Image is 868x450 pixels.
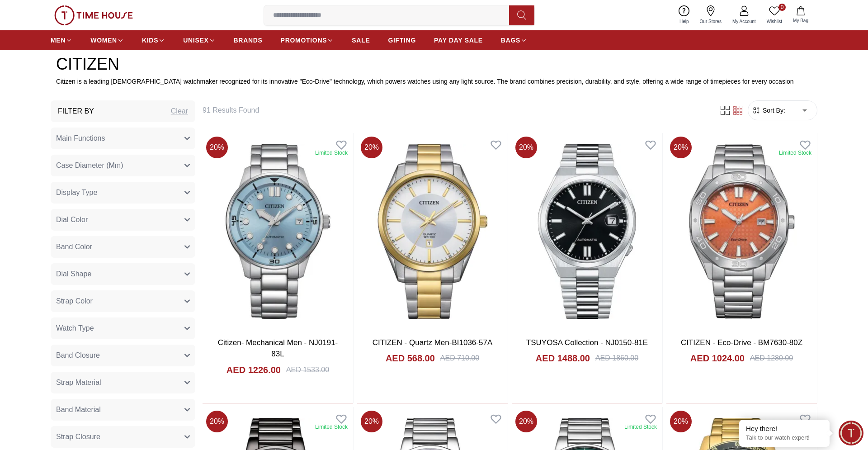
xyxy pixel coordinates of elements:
h3: Filter By [58,106,94,117]
button: Watch Type [51,317,195,339]
h4: AED 1024.00 [690,352,745,365]
a: CITIZEN - Quartz Men-BI1036-57A [373,338,492,347]
span: Band Material [56,404,101,415]
h4: AED 1226.00 [226,364,281,376]
img: TSUYOSA Collection - NJ0150-81E [512,133,662,330]
div: Limited Stock [315,149,348,156]
img: Citizen- Mechanical Men - NJ0191-83L [203,133,353,330]
span: 20 % [670,411,692,432]
span: Band Color [56,242,92,252]
button: Display Type [51,182,195,204]
a: SALE [352,32,370,48]
span: Band Closure [56,350,100,361]
span: 20 % [515,411,537,432]
div: Limited Stock [779,149,811,156]
span: 20 % [670,137,692,158]
div: Hey there! [746,424,823,433]
h4: AED 568.00 [386,352,435,365]
span: Strap Closure [56,431,100,442]
h6: 91 Results Found [203,105,708,116]
button: Strap Material [51,372,195,393]
a: CITIZEN - Eco-Drive - BM7630-80Z [681,338,802,347]
span: 20 % [206,411,228,432]
span: Watch Type [56,323,94,334]
button: Strap Color [51,290,195,312]
button: Band Color [51,236,195,258]
h4: AED 1488.00 [536,352,590,365]
span: Sort By: [761,106,785,115]
span: PAY DAY SALE [434,36,483,45]
span: Our Stores [696,18,725,25]
button: Band Closure [51,345,195,366]
span: 0 [778,4,786,11]
button: Dial Color [51,209,195,231]
a: BAGS [501,32,527,48]
div: Clear [171,106,188,117]
span: BAGS [501,36,520,45]
span: PROMOTIONS [281,36,327,45]
span: My Account [729,18,759,25]
span: Case Diameter (Mm) [56,160,123,171]
div: Limited Stock [624,423,657,431]
a: TSUYOSA Collection - NJ0150-81E [526,338,648,347]
span: Strap Material [56,377,101,388]
button: Band Material [51,399,195,421]
span: Strap Color [56,296,93,307]
span: 20 % [515,137,537,158]
button: Case Diameter (Mm) [51,155,195,176]
span: MEN [51,36,66,45]
a: KIDS [142,32,165,48]
a: Citizen- Mechanical Men - NJ0191-83L [218,338,338,359]
span: Dial Shape [56,269,91,279]
span: SALE [352,36,370,45]
span: Main Functions [56,133,105,144]
span: 20 % [361,137,382,158]
span: UNISEX [183,36,208,45]
span: 20 % [206,137,228,158]
span: Dial Color [56,214,88,225]
span: Help [676,18,693,25]
span: Wishlist [763,18,786,25]
img: CITIZEN - Eco-Drive - BM7630-80Z [666,133,817,330]
button: Main Functions [51,128,195,149]
a: UNISEX [183,32,215,48]
span: BRANDS [234,36,263,45]
a: PAY DAY SALE [434,32,483,48]
a: PROMOTIONS [281,32,334,48]
div: Chat Widget [839,421,863,445]
a: Our Stores [694,4,727,27]
p: Citizen is a leading [DEMOGRAPHIC_DATA] watchmaker recognized for its innovative "Eco-Drive" tech... [56,77,812,86]
a: Help [674,4,694,27]
div: AED 1860.00 [595,353,638,364]
span: Display Type [56,187,97,198]
div: AED 710.00 [440,353,479,364]
button: Strap Closure [51,426,195,448]
div: Limited Stock [315,423,348,431]
a: MEN [51,32,72,48]
span: 20 % [361,411,382,432]
span: My Bag [789,17,812,24]
div: AED 1280.00 [750,353,793,364]
button: My Bag [788,5,814,26]
span: KIDS [142,36,158,45]
a: 0Wishlist [761,4,788,27]
div: AED 1533.00 [286,365,329,375]
a: BRANDS [234,32,263,48]
a: WOMEN [90,32,124,48]
img: CITIZEN - Quartz Men-BI1036-57A [357,133,508,330]
a: GIFTING [388,32,416,48]
p: Talk to our watch expert! [746,434,823,442]
img: ... [54,5,133,25]
h2: CITIZEN [56,55,812,73]
button: Sort By: [752,106,785,115]
span: WOMEN [90,36,117,45]
span: GIFTING [388,36,416,45]
button: Dial Shape [51,263,195,285]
